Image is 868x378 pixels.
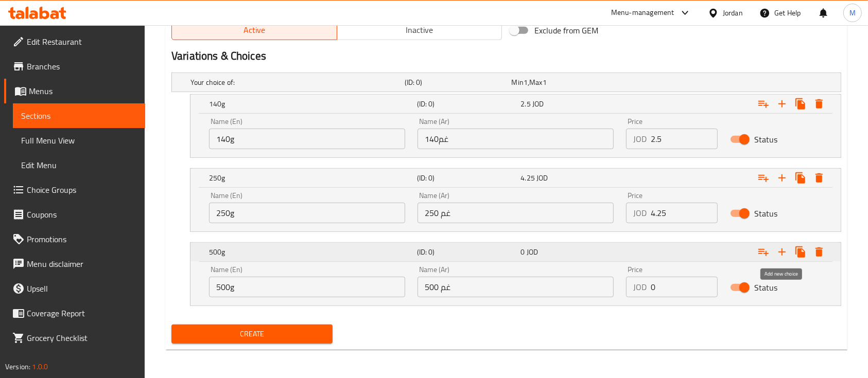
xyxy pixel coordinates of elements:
input: Enter name Ar [418,203,614,223]
input: Enter name En [209,203,405,223]
a: Edit Restaurant [4,29,145,54]
span: 1 [543,76,547,89]
span: Create [180,328,324,340]
button: Delete 140g [810,95,828,113]
p: JOD [633,207,647,219]
h5: (ID: 0) [417,173,517,183]
span: Active [176,23,333,38]
div: Jordan [723,7,743,19]
input: Enter name En [209,277,405,297]
span: Promotions [27,233,137,245]
h5: 500g [209,247,413,257]
span: Coupons [27,208,137,221]
span: M [849,7,856,19]
button: Add choice group [754,95,773,113]
span: Choice Groups [27,184,137,196]
a: Coverage Report [4,301,145,326]
p: JOD [633,281,647,293]
button: Inactive [337,20,502,40]
h5: Your choice of: [190,77,401,87]
a: Coupons [4,202,145,227]
span: Upsell [27,282,137,295]
input: Please enter price [651,203,718,223]
button: Delete 250g [810,169,828,187]
span: 2.5 [520,97,530,111]
span: JOD [532,97,544,111]
span: Exclude from GEM [534,24,598,37]
h5: (ID: 0) [417,99,517,109]
span: Inactive [341,23,498,38]
div: Expand [190,95,841,113]
span: Status [754,133,777,146]
span: JOD [527,245,538,259]
div: Expand [190,169,841,187]
p: JOD [633,133,647,145]
span: Max [529,76,542,89]
span: Edit Menu [21,159,137,171]
span: Coverage Report [27,307,137,319]
span: Version: [5,360,30,373]
h2: Variations & Choices [171,48,841,64]
span: 1 [524,76,528,89]
span: Edit Restaurant [27,35,137,48]
span: Grocery Checklist [27,332,137,344]
button: Delete 500g [810,243,828,261]
a: Menu disclaimer [4,251,145,276]
input: Enter name Ar [418,129,614,149]
div: Menu-management [611,7,674,19]
a: Upsell [4,276,145,301]
a: Full Menu View [13,128,145,153]
button: Clone new choice [791,243,810,261]
input: Enter name En [209,129,405,149]
input: Please enter price [651,129,718,149]
input: Please enter price [651,277,718,297]
button: Clone new choice [791,95,810,113]
div: Expand [190,243,841,261]
h5: 140g [209,99,413,109]
h5: 250g [209,173,413,183]
button: Active [171,20,337,40]
a: Menus [4,79,145,103]
span: Status [754,281,777,294]
span: 4.25 [520,171,535,185]
h5: (ID: 0) [417,247,517,257]
span: Menus [29,85,137,97]
button: Add new choice [773,169,791,187]
a: Edit Menu [13,153,145,177]
button: Create [171,325,333,344]
a: Grocery Checklist [4,326,145,350]
span: Menu disclaimer [27,258,137,270]
span: 1.0.0 [32,360,48,373]
a: Choice Groups [4,177,145,202]
div: , [511,77,614,87]
span: Min [511,76,523,89]
span: Full Menu View [21,134,137,147]
span: JOD [536,171,548,185]
button: Clone new choice [791,169,810,187]
button: Add new choice [773,95,791,113]
span: Branches [27,60,137,73]
a: Branches [4,54,145,79]
h5: (ID: 0) [405,77,508,87]
a: Sections [13,103,145,128]
span: Status [754,207,777,220]
input: Enter name Ar [418,277,614,297]
span: 0 [520,245,525,259]
span: Sections [21,110,137,122]
a: Promotions [4,227,145,251]
div: Expand [172,73,841,92]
